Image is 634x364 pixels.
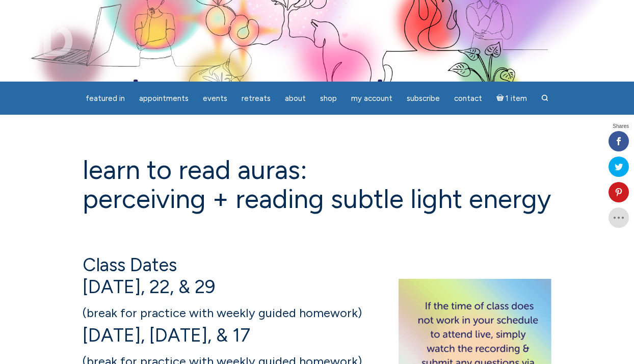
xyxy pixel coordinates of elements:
span: Retreats [242,94,271,103]
h1: Learn to Read Auras: perceiving + reading subtle light energy [83,155,551,214]
span: featured in [86,94,125,103]
a: featured in [80,89,131,109]
span: Shares [613,124,629,129]
a: Subscribe [401,89,446,109]
a: Cart1 item [490,88,534,109]
i: Cart [496,94,506,103]
span: Contact [454,94,482,103]
span: Events [203,94,227,103]
h4: [DATE], [DATE], & 17 [83,300,551,346]
img: Jamie Butler. The Everyday Medium [15,15,73,56]
a: Contact [448,89,488,109]
h4: Class Dates [DATE], 22, & 29 [83,254,551,298]
span: 1 item [506,95,527,102]
a: Appointments [133,89,195,109]
span: (break for practice with weekly guided homework) [83,305,362,320]
span: Shop [320,94,337,103]
a: Retreats [235,89,277,109]
a: Events [197,89,233,109]
a: About [279,89,312,109]
a: Shop [314,89,343,109]
span: About [285,94,306,103]
span: Subscribe [407,94,440,103]
a: My Account [345,89,399,109]
span: My Account [351,94,392,103]
span: Appointments [139,94,189,103]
